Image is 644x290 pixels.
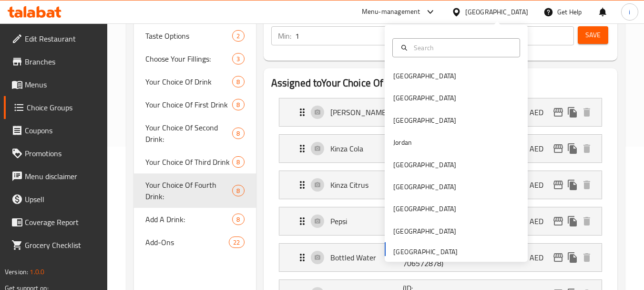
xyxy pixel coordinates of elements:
button: edit [551,141,565,156]
button: duplicate [565,105,580,119]
span: Coverage Report [25,216,100,228]
button: delete [580,214,594,228]
a: Edit Restaurant [4,27,108,50]
div: [GEOGRAPHIC_DATA] [393,226,456,236]
div: Choices [232,76,244,87]
div: Expand [279,135,602,162]
input: Search [410,43,514,53]
button: delete [580,178,594,192]
span: Promotions [25,148,100,159]
div: Your Choice Of Drink8 [134,70,256,93]
div: Expand [279,207,602,235]
div: Taste Options2 [134,24,256,47]
a: Coupons [4,119,108,142]
button: duplicate [565,250,580,265]
div: Your Choice Of First Drink8 [134,93,256,116]
div: Your Choice Of Second Drink:8 [134,116,256,150]
span: 8 [233,215,244,224]
a: Promotions [4,142,108,165]
div: Expand [279,98,602,126]
p: (ID: 706572878) [403,246,451,269]
a: Menus [4,73,108,96]
div: Expand [279,171,602,199]
div: Choices [232,185,244,196]
span: 1.0.0 [30,266,44,278]
a: Branches [4,50,108,73]
p: [PERSON_NAME] [330,107,403,118]
span: Choice Groups [27,102,100,113]
div: [GEOGRAPHIC_DATA] [393,160,456,170]
span: Your Choice Of Third Drink [145,156,232,168]
p: 0 AED [523,252,551,263]
div: Choices [232,156,244,168]
p: Kinza Citrus [330,179,403,191]
span: 3 [233,54,244,64]
div: Choices [232,214,244,225]
button: delete [580,250,594,265]
button: Save [578,26,608,44]
span: Edit Restaurant [25,33,100,44]
div: Your Choice Of Third Drink8 [134,150,256,173]
div: [GEOGRAPHIC_DATA] [465,7,528,17]
div: Choices [232,53,244,64]
span: Version: [5,266,28,278]
span: 2 [233,32,244,41]
span: Grocery Checklist [25,239,100,251]
div: [GEOGRAPHIC_DATA] [393,93,456,103]
div: Expand [279,244,602,271]
span: i [629,7,630,17]
li: Expand [271,94,610,130]
span: 8 [233,77,244,86]
p: 0 AED [523,215,551,227]
h2: Assigned to Your Choice Of Fourth Drink: [271,76,610,90]
a: Coverage Report [4,211,108,234]
span: 22 [229,238,244,247]
div: Menu-management [362,6,420,18]
span: Coupons [25,125,100,136]
span: Menus [25,79,100,90]
div: Choose Your Fillings:3 [134,47,256,70]
span: Your Choice Of Fourth Drink: [145,179,232,202]
button: duplicate [565,214,580,228]
button: edit [551,178,565,192]
span: Add A Drink: [145,214,232,225]
span: Upsell [25,193,100,205]
span: Your Choice Of Drink [145,76,232,87]
div: [GEOGRAPHIC_DATA] [393,115,456,126]
p: Kinza Cola [330,143,403,154]
div: [GEOGRAPHIC_DATA] [393,182,456,192]
li: Expand [271,167,610,203]
span: 8 [233,186,244,195]
div: [GEOGRAPHIC_DATA] [393,204,456,214]
span: Taste Options [145,30,232,42]
button: edit [551,105,565,119]
button: delete [580,105,594,119]
li: Expand [271,239,610,276]
button: duplicate [565,178,580,192]
button: duplicate [565,141,580,156]
div: Choices [229,236,244,248]
p: Min: [278,30,291,42]
div: Choices [232,128,244,139]
li: Expand [271,203,610,239]
button: edit [551,214,565,228]
div: Jordan [393,137,412,148]
a: Upsell [4,188,108,211]
p: 0 AED [523,179,551,191]
p: Pepsi [330,215,403,227]
div: [GEOGRAPHIC_DATA] [393,71,456,81]
div: Add-Ons22 [134,231,256,254]
a: Menu disclaimer [4,165,108,188]
div: Add A Drink:8 [134,208,256,231]
p: 0 AED [523,143,551,154]
div: Choices [232,30,244,42]
span: 8 [233,100,244,109]
div: Choices [232,99,244,110]
span: 8 [233,158,244,167]
button: edit [551,250,565,265]
p: Bottled Water [330,252,403,263]
span: Menu disclaimer [25,171,100,182]
span: Choose Your Fillings: [145,53,232,64]
div: Your Choice Of Fourth Drink:8 [134,173,256,208]
span: Branches [25,56,100,67]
